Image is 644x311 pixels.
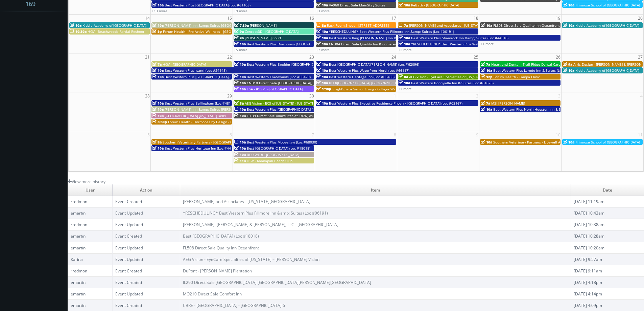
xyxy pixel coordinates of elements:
a: +1 more [480,41,494,46]
span: 10a [234,107,246,112]
span: 10a [316,62,328,67]
span: BU #24181 [GEOGRAPHIC_DATA] [247,152,299,157]
span: 1 [393,92,397,99]
span: Southern Veterinary Partners - [GEOGRAPHIC_DATA] [163,140,246,145]
span: 10a [152,113,164,118]
td: Event Created [113,265,180,276]
span: 10a [316,29,328,34]
a: [PERSON_NAME] and Associates - [US_STATE][GEOGRAPHIC_DATA] [183,199,310,204]
span: Primrose School of [GEOGRAPHIC_DATA] [575,140,640,145]
span: AEG Vision - EyeCare Specialties of [US_STATE] – Drs. [PERSON_NAME] and [PERSON_NAME]-Ost and Ass... [409,74,608,79]
span: 22 [226,53,233,61]
span: BU #[GEOGRAPHIC_DATA] [GEOGRAPHIC_DATA] [329,81,404,85]
span: 10a [316,36,328,40]
span: 10 [555,131,561,138]
span: Heartland Dental - Trail Ridge Dental Care [491,62,560,67]
span: 10a [563,23,574,28]
span: ESA - #9379 - [GEOGRAPHIC_DATA] [247,87,303,91]
span: 27 [637,53,643,61]
td: [DATE] 10:20am [571,242,644,253]
span: [PERSON_NAME] and Associates - [US_STATE][GEOGRAPHIC_DATA] [409,23,515,28]
a: +9 more [234,8,247,13]
td: Event Updated [113,242,180,253]
span: ReBath - [GEOGRAPHIC_DATA] [411,3,459,7]
span: 1:30p [316,87,331,91]
span: 7:30a [234,23,249,28]
span: *RESCHEDULING* Best Western Plus Waltham Boston (Loc #22009) [411,42,521,46]
span: 5 [147,131,150,138]
a: AEG Vision - EyeCare Specialties of [US_STATE] – [PERSON_NAME] Vision [183,257,319,262]
span: 7 [311,131,315,138]
a: +3 more [316,8,330,13]
td: [DATE] 11:19am [571,196,644,207]
span: 10a [152,101,164,106]
span: FLF39 Direct Sale Alluxsuites at 1876, Ascend Hotel Collection [247,113,348,118]
span: [GEOGRAPHIC_DATA] [US_STATE] Dells [165,113,226,118]
span: Best Western Plus [GEOGRAPHIC_DATA] (Loc #61105) [165,3,251,7]
span: Best Western Plus [GEOGRAPHIC_DATA] & Suites (Loc #61086) [165,74,265,79]
td: Event Created [113,276,180,288]
span: 25 [473,53,479,61]
span: 10a [234,62,246,67]
td: emartin [68,276,113,288]
span: 10a [70,23,81,28]
span: Best Western Plus Boulder [GEOGRAPHIC_DATA] (Loc #06179) [247,62,347,67]
span: 21 [144,53,150,61]
span: 19 [555,15,561,22]
span: 10a [152,3,164,7]
span: 10:30a [70,29,87,34]
span: 4 [640,92,643,99]
span: AEG Vision - ECS of [US_STATE] - [US_STATE] Valley Family Eye Care [245,101,353,106]
span: [PERSON_NAME] Inn &amp; Suites [PERSON_NAME] [165,107,248,112]
span: Best Western Plus Moose Jaw (Loc #68030) [247,140,317,145]
span: 10a [563,68,574,73]
span: 10a [234,146,246,151]
span: Kiddie Academy of [GEOGRAPHIC_DATA] [575,23,639,28]
span: CNB04 Direct Sale Quality Inn & Conference Center [329,42,412,46]
span: 3:30p [152,119,167,124]
span: 3 [557,92,561,99]
span: 10a [152,107,164,112]
span: 16 [309,15,315,22]
span: 10a [234,42,246,46]
td: emartin [68,207,113,219]
span: 23 [309,53,315,61]
td: User [68,184,113,196]
a: +4 more [398,86,412,91]
span: 9 [475,131,479,138]
td: [DATE] 9:11am [571,265,644,276]
a: MO210 Direct Sale Comfort Inn [183,291,242,297]
span: 7a [399,23,408,28]
span: 10a [234,152,246,157]
span: HGV - Kaanapali Beach Club [247,158,292,163]
span: Rack Room Shoes - [STREET_ADDRESS] [327,23,389,28]
span: 30 [309,92,315,99]
span: Best Western Plus [GEOGRAPHIC_DATA] (Loc #50153) [247,107,333,112]
td: [DATE] 10:43am [571,207,644,219]
a: +13 more [152,8,167,13]
a: View more history [68,179,105,184]
span: 10a [234,87,246,91]
span: Best [GEOGRAPHIC_DATA] (Loc #18018) [247,146,310,151]
td: [DATE] 9:57am [571,253,644,265]
span: 10a [234,74,246,79]
span: 10a [152,146,164,151]
span: *RESCHEDULING* Best Western Plus Fillmore Inn &amp; Suites (Loc #06191) [329,29,454,34]
td: Event Created [113,196,180,207]
span: 10a [481,140,492,145]
td: emartin [68,230,113,242]
span: 10a [316,42,328,46]
span: HGV - Beachwoods Partial Reshoot [88,29,144,34]
td: Item [180,184,571,196]
span: Best Western Plus Executive Residency Phoenix [GEOGRAPHIC_DATA] (Loc #03167) [329,101,462,106]
span: Best Western Tradewinds (Loc #05429) [247,74,311,79]
span: Best Western Plus Waterfront Hotel (Loc #66117) [329,68,409,73]
span: 10a [399,81,410,85]
a: IL290 Direct Sale [GEOGRAPHIC_DATA] [GEOGRAPHIC_DATA][PERSON_NAME][GEOGRAPHIC_DATA] [183,280,371,285]
span: 11 [637,131,643,138]
span: [PERSON_NAME] Inn &amp; Suites [GEOGRAPHIC_DATA] [165,23,254,28]
span: 20 [637,15,643,22]
td: Event Updated [113,207,180,219]
span: 7a [481,62,490,67]
span: 7a [481,101,490,106]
